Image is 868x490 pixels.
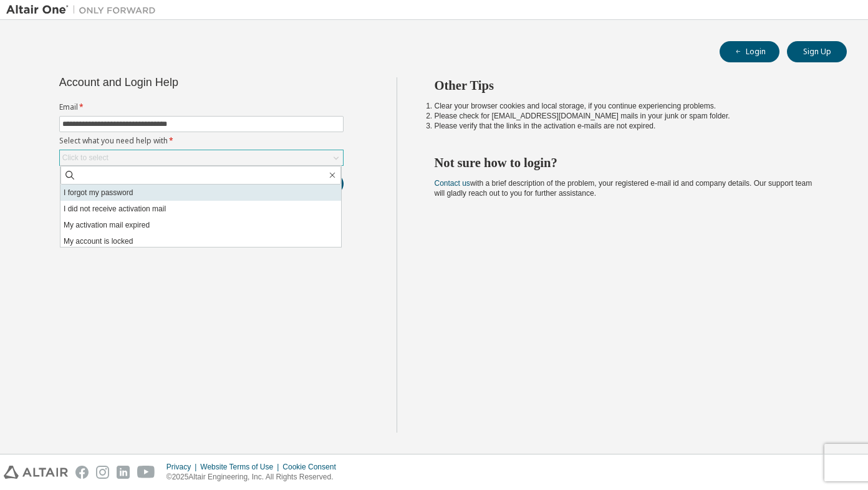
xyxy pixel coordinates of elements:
a: Contact us [435,179,470,188]
label: Select what you need help with [59,136,344,146]
div: Click to select [60,150,343,165]
img: youtube.svg [137,466,155,479]
li: I forgot my password [60,185,341,201]
span: with a brief description of the problem, your registered e-mail id and company details. Our suppo... [435,179,813,198]
label: Email [59,102,344,112]
img: instagram.svg [96,466,109,479]
img: facebook.svg [75,466,89,479]
div: Cookie Consent [282,462,343,472]
p: © 2025 Altair Engineering, Inc. All Rights Reserved. [166,472,344,483]
div: Click to select [62,153,109,163]
h2: Other Tips [435,77,825,94]
img: altair_logo.svg [4,466,68,479]
div: Privacy [166,462,200,472]
img: Altair One [6,4,162,16]
div: Account and Login Help [59,77,287,87]
button: Sign Up [787,41,847,62]
button: Login [720,41,779,62]
li: Please check for [EMAIL_ADDRESS][DOMAIN_NAME] mails in your junk or spam folder. [435,111,825,121]
li: Please verify that the links in the activation e-mails are not expired. [435,121,825,131]
img: linkedin.svg [117,466,130,479]
li: Clear your browser cookies and local storage, if you continue experiencing problems. [435,101,825,111]
h2: Not sure how to login? [435,155,825,171]
div: Website Terms of Use [200,462,282,472]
